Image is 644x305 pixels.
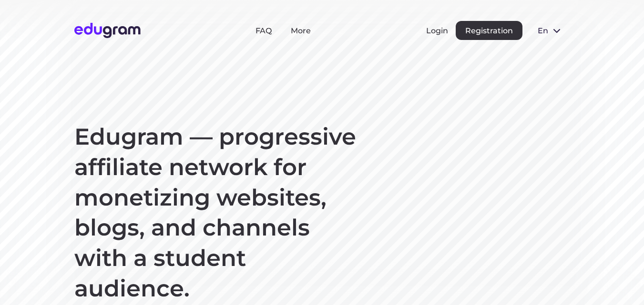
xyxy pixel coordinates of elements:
[456,21,522,40] button: Registration
[291,26,311,35] a: More
[74,122,360,304] h1: Edugram — progressive affiliate network for monetizing websites, blogs, and channels with a stude...
[426,26,448,35] button: Login
[538,26,547,35] span: en
[256,26,272,35] a: FAQ
[530,21,570,40] button: en
[74,23,141,38] img: Edugram Logo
